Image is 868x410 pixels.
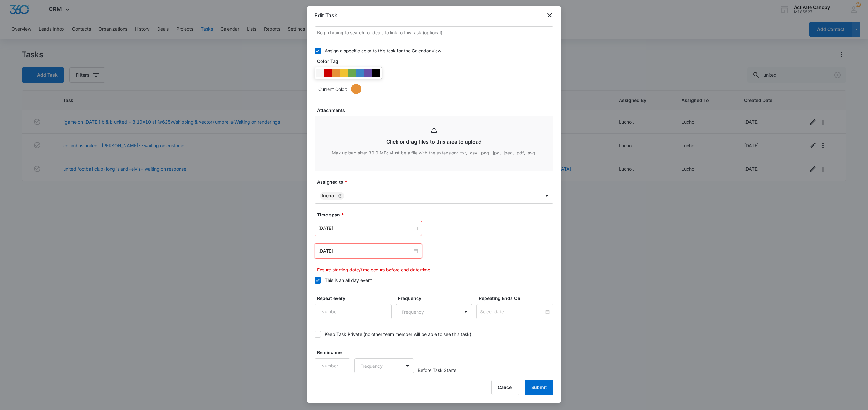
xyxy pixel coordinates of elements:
label: Remind me [317,349,353,356]
input: Sep 12, 2025 [318,248,412,255]
p: Begin typing to search for deals to link to this task (optional). [317,29,553,36]
label: Assigned to [317,179,556,185]
label: Repeating Ends On [479,295,556,302]
button: close [546,11,553,19]
label: Color Tag [317,58,556,65]
p: Ensure starting date/time occurs before end date/time. [317,266,553,273]
button: Submit [525,380,553,395]
label: Frequency [398,295,475,302]
div: #6aa84f [348,69,356,77]
div: Keep Task Private (no other team member will be able to see this task) [325,331,471,338]
button: Cancel [491,380,519,395]
div: Remove Lucho . [337,194,342,198]
input: Number [315,304,392,319]
input: Number [315,358,350,373]
div: #674ea7 [364,69,372,77]
div: #CC0000 [324,69,332,77]
div: #F6F6F6 [316,69,324,77]
label: Repeat every [317,295,394,302]
div: #000000 [372,69,380,77]
label: Assign a specific color to this task for the Calendar view [315,47,553,54]
div: Lucho . [322,194,337,198]
div: #3d85c6 [356,69,364,77]
input: Select date [480,308,544,315]
span: Before Task Starts [418,367,456,373]
label: Attachments [317,107,556,113]
div: #e69138 [332,69,340,77]
label: Time span [317,211,556,218]
input: Sep 15, 2025 [318,225,412,232]
div: This is an all day event [325,277,372,284]
div: #f1c232 [340,69,348,77]
p: Current Color: [318,86,347,92]
h1: Edit Task [315,11,337,19]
